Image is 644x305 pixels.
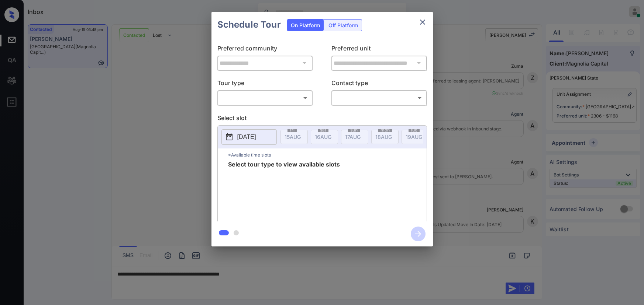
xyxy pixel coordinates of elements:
p: Contact type [331,78,427,90]
div: Off Platform [325,20,362,31]
button: close [415,15,430,29]
p: Select slot [217,113,427,125]
p: [DATE] [237,132,256,141]
div: On Platform [287,20,324,31]
p: *Available time slots [228,148,427,161]
p: Preferred community [217,43,313,55]
h2: Schedule Tour [211,12,287,38]
p: Tour type [217,78,313,90]
span: Select tour type to view available slots [228,161,340,220]
p: Preferred unit [331,43,427,55]
button: [DATE] [221,129,277,144]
